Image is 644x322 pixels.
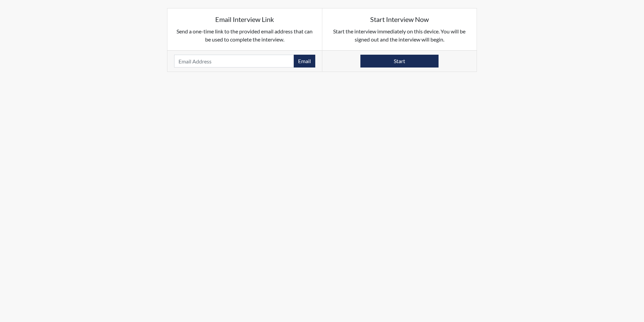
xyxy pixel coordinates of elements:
[360,55,439,68] button: Start
[174,15,315,23] h5: Email Interview Link
[174,55,294,68] input: Email Address
[294,55,315,68] button: Email
[329,27,470,44] p: Start the interview immediately on this device. You will be signed out and the interview will begin.
[329,15,470,23] h5: Start Interview Now
[174,27,315,44] p: Send a one-time link to the provided email address that can be used to complete the interview.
